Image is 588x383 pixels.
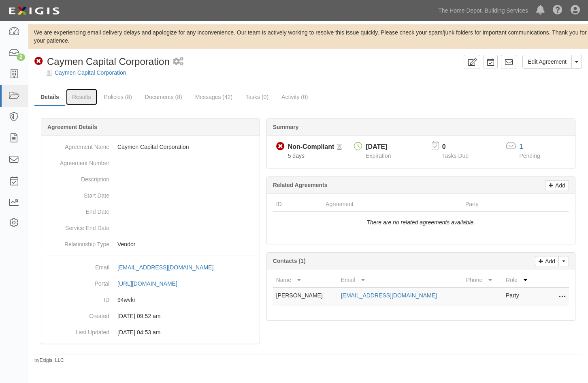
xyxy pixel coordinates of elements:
a: Documents (8) [139,89,188,105]
b: Agreement Details [47,124,97,130]
a: Details [34,89,65,106]
div: [EMAIL_ADDRESS][DOMAIN_NAME] [117,263,213,271]
small: by [34,357,64,364]
th: Role [503,273,537,288]
div: [DATE] [366,142,391,152]
a: [URL][DOMAIN_NAME] [117,280,186,287]
th: Email [338,273,463,288]
dt: Start Date [45,187,109,200]
th: ID [273,197,322,212]
a: Exigis, LLC [40,357,64,363]
dt: Portal [45,275,109,288]
a: Add [545,180,569,190]
a: Policies (8) [98,89,138,105]
i: 3 scheduled workflows [173,58,183,66]
div: Non-Compliant [288,142,334,152]
img: logo-5460c22ac91f19d4615b14bd174203de0afe785f0fc80cf4dbbc73dc1793850b.png [6,4,62,18]
span: Pending [519,153,540,159]
a: [EMAIL_ADDRESS][DOMAIN_NAME] [341,292,437,299]
dd: Vendor [45,236,256,252]
span: Tasks Due [442,153,469,159]
a: [EMAIL_ADDRESS][DOMAIN_NAME] [117,264,222,271]
i: Help Center - Complianz [553,6,562,15]
dd: 94wvkr [45,292,256,308]
dt: Description [45,171,109,183]
dt: End Date [45,204,109,216]
th: Agreement [322,197,462,212]
a: Activity (0) [275,89,314,105]
dd: [DATE] 04:53 am [45,324,256,340]
dd: Caymen Capital Corporation [45,139,256,155]
dd: [DATE] 09:52 am [45,308,256,324]
a: Edit Agreement [522,55,572,69]
a: Results [66,89,97,105]
span: Since 08/20/2025 [288,153,305,159]
i: Non-Compliant [34,57,43,66]
dt: Service End Date [45,220,109,232]
div: 2 [17,54,25,61]
span: Caymen Capital Corporation [47,56,170,67]
i: Non-Compliant [276,142,285,151]
p: 0 [442,142,479,152]
td: [PERSON_NAME] [273,288,338,306]
a: 1 [519,143,523,150]
td: Party [503,288,537,306]
th: Phone [463,273,503,288]
dt: Last Updated [45,324,109,336]
dt: Created [45,308,109,320]
p: Add [553,181,565,190]
p: Add [543,256,555,266]
span: Expiration [366,153,391,159]
a: Messages (42) [189,89,239,105]
div: Caymen Capital Corporation [34,55,170,69]
dt: Relationship Type [45,236,109,248]
div: We are experiencing email delivery delays and apologize for any inconvenience. Our team is active... [28,28,588,45]
a: Caymen Capital Corporation [55,69,126,76]
i: There are no related agreements available. [366,219,475,226]
b: Related Agreements [273,182,328,188]
a: Tasks (0) [239,89,275,105]
dt: Agreement Number [45,155,109,167]
dt: Email [45,259,109,271]
dt: ID [45,292,109,304]
b: Contacts (1) [273,258,306,264]
b: Summary [273,124,299,130]
th: Party [462,197,543,212]
th: Name [273,273,338,288]
a: Add [535,256,559,266]
a: The Home Depot, Building Services [434,2,532,19]
dt: Agreement Name [45,139,109,151]
i: Pending Review [337,144,342,150]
